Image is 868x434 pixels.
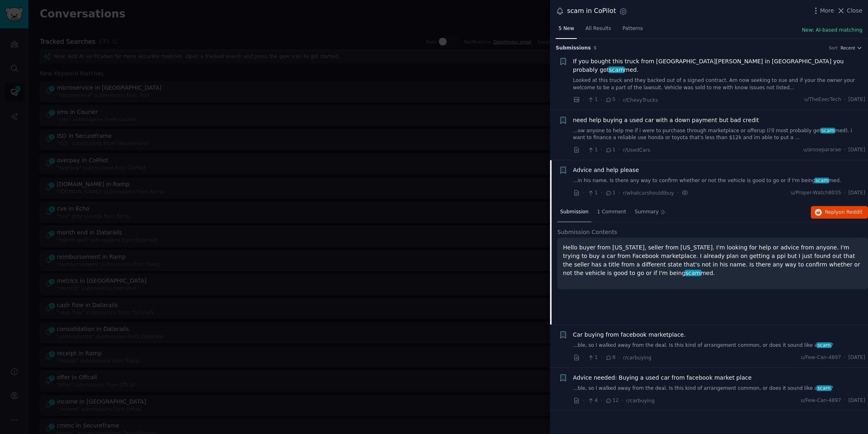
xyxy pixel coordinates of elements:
[844,146,846,154] span: ·
[849,189,865,197] span: [DATE]
[821,128,835,133] span: scam
[623,355,651,361] span: r/carbuying
[839,209,862,215] span: on Reddit
[814,178,829,183] span: scam
[587,96,597,103] span: 1
[573,331,686,339] a: Car buying from facebook marketplace.
[849,96,865,103] span: [DATE]
[619,146,620,154] span: ·
[849,354,865,361] span: [DATE]
[583,189,584,197] span: ·
[605,354,615,361] span: 8
[583,353,584,362] span: ·
[573,127,866,142] a: ...ow anyone to help me if i were to purchase through marketplace or offerup (i'll most probably ...
[605,397,619,404] span: 12
[573,177,866,185] a: ...in his name. Is there any way to confirm whether or not the vehicle is good to go or if I'm be...
[620,22,646,39] a: Patterns
[559,25,574,32] span: 5 New
[560,208,589,216] span: Submission
[601,189,602,197] span: ·
[594,45,597,50] span: 5
[587,189,597,197] span: 1
[556,22,577,39] a: 5 New
[816,385,831,391] span: scam
[849,397,865,404] span: [DATE]
[605,189,615,197] span: 1
[677,189,678,197] span: ·
[573,116,759,125] a: need help buying a used car with a down payment but bad credit
[567,6,616,16] div: scam in CoPilot
[556,45,591,52] span: Submission s
[803,146,841,154] span: u/arosepararae
[635,208,659,216] span: Summary
[557,228,617,236] span: Submission Contents
[685,270,701,276] span: scam
[605,96,615,103] span: 5
[587,354,597,361] span: 1
[825,209,862,216] span: Reply
[619,189,620,197] span: ·
[623,147,650,153] span: r/UsedCars
[840,45,855,51] span: Recent
[601,396,602,405] span: ·
[837,6,862,15] button: Close
[587,397,597,404] span: 4
[844,189,846,197] span: ·
[811,206,868,219] button: Replyon Reddit
[849,146,865,154] span: [DATE]
[829,45,838,51] div: Sort
[791,189,841,197] span: u/Proper-Watch8035
[573,374,752,382] a: Advice needed: Buying a used car from facebook market place
[802,27,862,34] button: New: AI-based matching
[820,6,834,15] span: More
[623,25,643,32] span: Patterns
[597,208,626,216] span: 1 Comment
[844,96,846,103] span: ·
[573,57,866,74] a: If you bought this truck from [GEOGRAPHIC_DATA][PERSON_NAME] in [GEOGRAPHIC_DATA] you probably go...
[583,96,584,104] span: ·
[583,396,584,405] span: ·
[623,97,658,103] span: r/ChevyTrucks
[583,146,584,154] span: ·
[601,353,602,362] span: ·
[801,397,841,404] span: u/Few-Can-4897
[844,354,846,361] span: ·
[847,6,862,15] span: Close
[605,146,615,154] span: 1
[619,96,620,104] span: ·
[619,353,620,362] span: ·
[801,354,841,361] span: u/Few-Can-4897
[844,397,846,404] span: ·
[623,190,674,196] span: r/whatcarshouldIbuy
[573,385,866,392] a: ...ble, so I walked away from the deal. Is this kind of arrangement common, or does it sound like...
[585,25,611,32] span: All Results
[621,396,623,405] span: ·
[840,45,862,51] button: Recent
[573,166,639,174] a: Advice and help please
[816,342,831,348] span: scam
[601,146,602,154] span: ·
[608,67,625,73] span: scam
[587,146,597,154] span: 1
[812,6,834,15] button: More
[573,77,866,91] a: Looked at this truck and they backed out of a signed contract. Am now seeking to sue and if your ...
[626,398,655,404] span: r/carbuying
[573,342,866,349] a: ...ble, so I walked away from the deal. Is this kind of arrangement common, or does it sound like...
[601,96,602,104] span: ·
[804,96,841,103] span: u/TheExecTech
[563,243,862,277] p: Hello buyer from [US_STATE], seller from [US_STATE]. I'm looking for help or advice from anyone. ...
[582,22,614,39] a: All Results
